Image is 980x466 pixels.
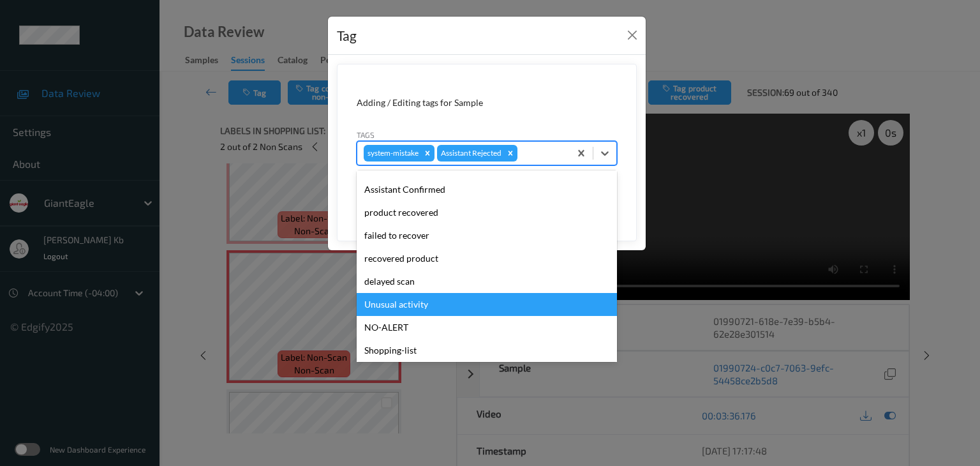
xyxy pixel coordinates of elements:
[437,145,503,162] div: Assistant Rejected
[337,26,357,46] div: Tag
[357,96,617,109] div: Adding / Editing tags for Sample
[357,178,617,201] div: Assistant Confirmed
[357,247,617,270] div: recovered product
[357,316,617,339] div: NO-ALERT
[357,339,617,362] div: Shopping-list
[503,145,517,162] div: Remove Assistant Rejected
[357,293,617,316] div: Unusual activity
[364,145,420,162] div: system-mistake
[357,270,617,293] div: delayed scan
[357,224,617,247] div: failed to recover
[420,145,434,162] div: Remove system-mistake
[357,201,617,224] div: product recovered
[357,129,375,140] label: Tags
[623,26,641,44] button: Close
